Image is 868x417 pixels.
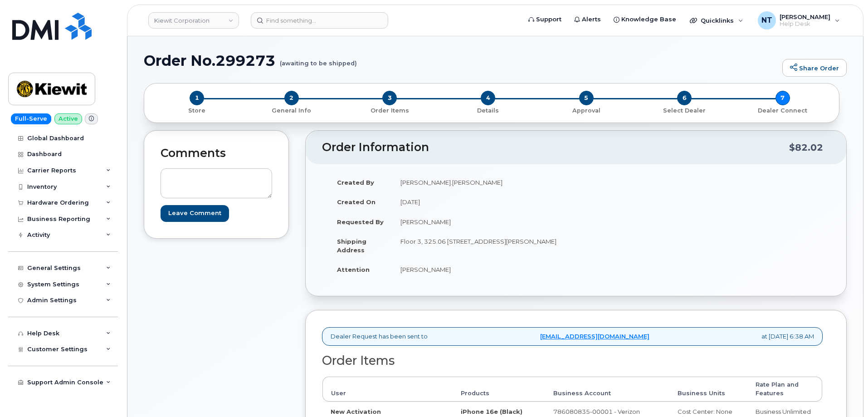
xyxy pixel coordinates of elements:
a: 4 Details [439,105,537,115]
input: Leave Comment [161,205,229,222]
div: Dealer Request has been sent to at [DATE] 6:38 AM [322,327,823,346]
td: [DATE] [392,192,569,212]
a: 2 General Info [243,105,341,115]
div: $82.02 [789,139,823,156]
td: [PERSON_NAME] [392,212,569,232]
a: 3 Order Items [341,105,439,115]
span: 1 [190,91,204,105]
h2: Order Items [322,354,823,368]
p: Order Items [344,107,435,115]
p: General Info [246,107,337,115]
p: Select Dealer [639,107,730,115]
span: 5 [579,91,594,105]
h1: Order No.299273 [144,53,778,69]
span: 6 [677,91,692,105]
h2: Comments [161,147,272,160]
a: 5 Approval [537,105,635,115]
p: Details [443,107,534,115]
strong: Requested By [337,218,384,226]
strong: Shipping Address [337,238,366,254]
h2: Order Information [322,141,789,154]
span: 4 [481,91,495,105]
span: 3 [382,91,397,105]
strong: Attention [337,266,370,273]
th: User [322,377,453,402]
th: Products [453,377,545,402]
strong: New Activation [331,408,381,415]
th: Business Units [669,377,747,402]
th: Rate Plan and Features [747,377,822,402]
strong: iPhone 16e (Black) [461,408,522,415]
small: (awaiting to be shipped) [280,53,357,67]
td: [PERSON_NAME].[PERSON_NAME] [392,172,569,192]
span: 2 [284,91,299,105]
a: Share Order [782,59,847,77]
th: Business Account [545,377,669,402]
strong: Created By [337,179,374,186]
a: [EMAIL_ADDRESS][DOMAIN_NAME] [540,332,649,341]
p: Store [155,107,239,115]
a: 1 Store [151,105,243,115]
p: Approval [541,107,632,115]
strong: Created On [337,198,375,206]
td: [PERSON_NAME] [392,260,569,280]
a: 6 Select Dealer [635,105,734,115]
td: Floor 3, 325.06 [STREET_ADDRESS][PERSON_NAME] [392,231,569,260]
